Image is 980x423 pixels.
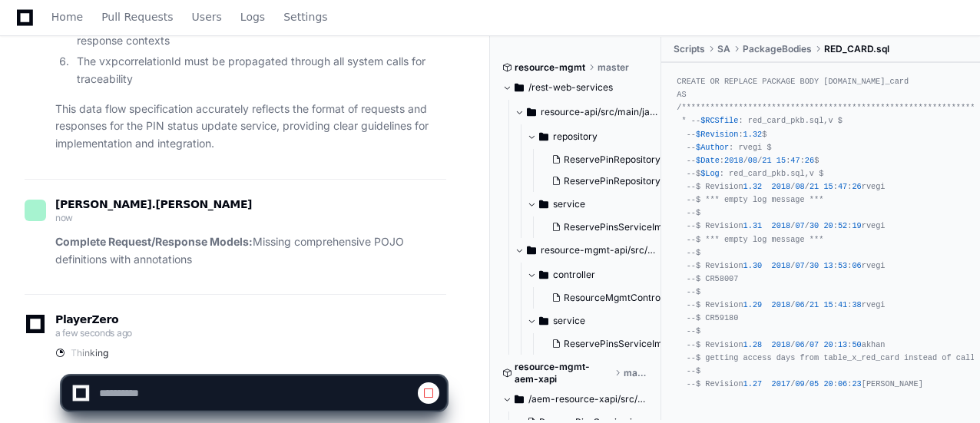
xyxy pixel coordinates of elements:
span: Settings [283,12,327,21]
strong: Complete Request/Response Models: [55,235,253,248]
span: Thinking [71,347,108,359]
span: 30 [809,261,819,270]
span: repository [553,131,598,143]
span: PackageBodies [743,43,812,55]
span: ReservePinRepository.java [564,154,680,166]
span: 1.28 [743,340,763,349]
span: 2018 [772,221,791,230]
button: ReservePinsServiceImpl.java [545,333,677,355]
span: ResourceMgmtController.java [564,292,694,304]
svg: Directory [539,195,548,213]
span: ReservePinsServiceImpl.java [564,221,691,233]
button: service [527,192,674,216]
span: 20 [823,221,833,230]
span: 13 [838,340,847,349]
span: 06 [795,300,804,309]
span: PlayerZero [55,315,118,324]
span: 20 [823,340,833,349]
span: 15 [823,182,833,191]
span: 21 [809,300,819,309]
span: $RCSfile [700,116,738,125]
span: 21 [809,182,819,191]
span: [PERSON_NAME].[PERSON_NAME] [55,198,252,210]
span: 38 [852,300,861,309]
span: 1.32 [743,182,763,191]
span: Pull Requests [101,12,173,21]
button: /rest-web-services [502,75,650,100]
span: master [598,61,629,74]
span: resource-api/src/main/java/com/tracfone/resource [541,106,662,118]
span: 2018 [724,156,743,165]
span: 07 [795,221,804,230]
span: 06 [852,261,861,270]
span: 13 [823,261,833,270]
button: ReservePinRepository.java [545,149,677,170]
svg: Directory [539,312,548,330]
span: 30 [809,221,819,230]
span: 15 [823,300,833,309]
p: This data flow specification accurately reflects the format of requests and responses for the PIN... [55,101,446,153]
span: ReservePinRepositoryImpl.java [564,175,700,187]
span: resource-mgmt [515,61,585,74]
span: Home [51,12,83,21]
span: 2018 [772,182,791,191]
p: Missing comprehensive POJO definitions with annotations [55,233,446,269]
button: ReservePinsServiceImpl.java [545,216,677,238]
span: 21 [762,156,771,165]
span: 1.31 [743,221,763,230]
span: service [553,198,585,210]
span: Users [192,12,222,21]
span: Scripts [674,43,705,55]
span: /rest-web-services [528,81,613,94]
span: ReservePinsServiceImpl.java [564,338,691,350]
span: $Author [696,143,729,152]
span: 1.32 [743,130,763,139]
span: 2018 [772,340,791,349]
span: a few seconds ago [55,327,132,339]
button: service [527,309,674,333]
button: repository [527,124,674,149]
button: controller [527,263,674,287]
span: 41 [838,300,847,309]
span: 47 [790,156,800,165]
span: 50 [852,340,861,349]
span: 53 [838,261,847,270]
span: 08 [795,182,804,191]
span: service [553,315,585,327]
svg: Directory [527,241,536,259]
span: SA [717,43,730,55]
svg: Directory [527,103,536,121]
span: $Log [700,169,720,178]
span: 1.29 [743,300,763,309]
span: 52 [838,221,847,230]
svg: Directory [539,266,548,284]
svg: Directory [539,127,548,146]
svg: Directory [515,78,524,97]
span: 47 [838,182,847,191]
li: The vxpcorrelationId must be propagated through all system calls for traceability [72,53,446,88]
button: resource-api/src/main/java/com/tracfone/resource [515,100,662,124]
span: 19 [852,221,861,230]
span: 15 [776,156,786,165]
span: 07 [809,340,819,349]
span: 2018 [772,261,791,270]
span: controller [553,269,595,281]
button: resource-mgmt-api/src/main/java/com/tracfone/resourcemgmt [515,238,662,263]
span: RED_CARD.sql [824,43,889,55]
span: 1.30 [743,261,763,270]
span: 07 [795,261,804,270]
button: ReservePinRepositoryImpl.java [545,170,677,192]
span: 08 [748,156,757,165]
span: resource-mgmt-api/src/main/java/com/tracfone/resourcemgmt [541,244,662,256]
span: $Date [696,156,720,165]
span: $Revision [696,130,738,139]
span: 06 [795,340,804,349]
button: ResourceMgmtController.java [545,287,677,309]
span: Logs [240,12,265,21]
span: 2018 [772,300,791,309]
span: 26 [805,156,814,165]
span: now [55,212,73,223]
span: 26 [852,182,861,191]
